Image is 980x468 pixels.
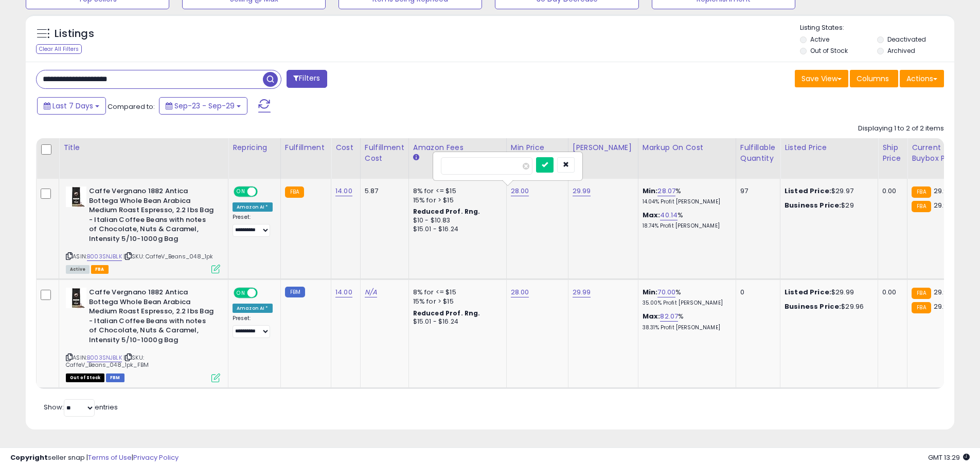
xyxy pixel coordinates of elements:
button: Last 7 Days [37,97,106,115]
div: Cost [335,142,356,153]
div: 0.00 [882,288,899,297]
b: Caffe Vergnano 1882 Antica Bottega Whole Bean Arabica Medium Roast Espresso, 2.2 lbs Bag - Italia... [89,186,214,246]
div: Current Buybox Price [912,142,965,164]
a: 29.99 [573,186,591,196]
span: OFF [256,289,273,297]
div: Fulfillable Quantity [740,142,776,164]
span: 29.97 [934,302,952,311]
div: $15.01 - $16.24 [413,317,498,326]
p: 38.31% Profit [PERSON_NAME] [643,324,728,331]
div: Displaying 1 to 2 of 2 items [858,124,944,134]
div: $29.96 [785,302,870,311]
a: 70.00 [657,287,675,297]
small: FBA [912,201,931,212]
div: Repricing [233,142,276,153]
span: 29.96 [934,186,952,196]
div: Title [63,142,224,153]
a: 14.00 [335,186,352,196]
a: 28.07 [657,186,675,196]
div: Amazon AI * [233,304,273,313]
button: Sep-23 - Sep-29 [159,97,247,115]
b: Min: [643,186,658,196]
div: Amazon AI * [233,202,273,212]
b: Business Price: [785,302,841,311]
small: FBA [912,288,931,299]
b: Listed Price: [785,287,831,297]
a: 82.07 [660,311,678,322]
span: All listings that are currently out of stock and unavailable for purchase on Amazon [66,373,104,382]
span: Columns [857,73,889,84]
a: 28.00 [511,287,529,297]
small: FBA [912,186,931,198]
div: 0 [740,288,772,297]
div: % [643,211,728,230]
div: Listed Price [785,142,874,153]
div: Preset: [233,214,273,237]
button: Save View [795,70,848,87]
div: $29 [785,201,870,210]
b: Min: [643,287,658,297]
small: FBA [912,302,931,313]
div: Markup on Cost [643,142,732,153]
a: 40.14 [660,210,678,220]
div: % [643,312,728,331]
b: Listed Price: [785,186,831,196]
button: Columns [850,70,898,87]
small: FBA [285,186,304,198]
span: FBA [91,265,109,274]
b: Business Price: [785,200,841,210]
a: Privacy Policy [133,453,179,462]
label: Out of Stock [810,46,848,55]
label: Active [810,35,829,44]
span: | SKU: CaffeV_Beans_048_1pk_FBM [66,353,149,369]
b: Max: [643,311,661,321]
div: $29.99 [785,288,870,297]
span: | SKU: CaffeV_Beans_048_1pk [123,252,213,260]
label: Archived [887,46,915,55]
div: 5.87 [365,186,401,196]
div: [PERSON_NAME] [573,142,634,153]
a: Terms of Use [88,453,132,462]
div: $29.97 [785,186,870,196]
div: Min Price [511,142,564,153]
span: Sep-23 - Sep-29 [174,101,235,111]
span: All listings currently available for purchase on Amazon [66,265,90,274]
p: Listing States: [800,23,954,33]
div: seller snap | | [10,453,179,463]
span: OFF [256,188,273,196]
p: 14.04% Profit [PERSON_NAME] [643,198,728,205]
div: 15% for > $15 [413,297,498,306]
div: Ship Price [882,142,903,164]
small: Amazon Fees. [413,153,419,162]
div: ASIN: [66,186,220,272]
strong: Copyright [10,453,48,462]
div: $10 - $10.83 [413,216,498,225]
a: B003SNJBLK [87,353,122,362]
a: 29.99 [573,287,591,297]
span: FBM [106,373,124,382]
div: % [643,288,728,307]
small: FBM [285,287,305,297]
label: Deactivated [887,35,926,44]
div: Fulfillment [285,142,327,153]
div: 15% for > $15 [413,196,498,205]
div: Clear All Filters [36,44,82,54]
div: $15.01 - $16.24 [413,225,498,234]
b: Reduced Prof. Rng. [413,309,480,317]
a: B003SNJBLK [87,252,122,261]
div: 97 [740,186,772,196]
a: 14.00 [335,287,352,297]
div: Amazon Fees [413,142,502,153]
span: ON [235,188,247,196]
div: 8% for <= $15 [413,186,498,196]
p: 18.74% Profit [PERSON_NAME] [643,222,728,230]
img: 4132tT9Xp3L._SL40_.jpg [66,288,86,308]
a: N/A [365,287,377,297]
span: ON [235,289,247,297]
img: 4132tT9Xp3L._SL40_.jpg [66,186,86,207]
span: Last 7 Days [52,101,93,111]
th: The percentage added to the cost of goods (COGS) that forms the calculator for Min & Max prices. [638,138,736,179]
b: Reduced Prof. Rng. [413,207,480,216]
button: Filters [287,70,327,88]
p: 35.00% Profit [PERSON_NAME] [643,299,728,307]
